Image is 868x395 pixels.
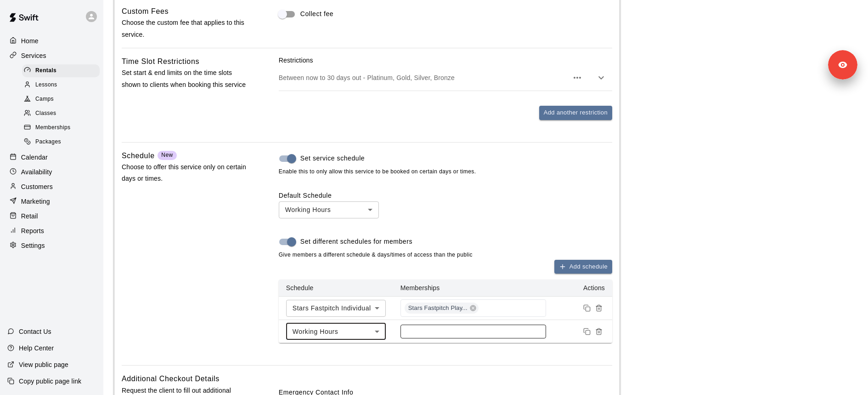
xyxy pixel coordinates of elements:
[553,280,612,297] th: Actions
[7,49,96,63] a: Services
[581,326,593,338] button: Duplicate price
[300,9,333,19] span: Collect fee
[22,135,103,149] a: Packages
[22,107,100,120] div: Classes
[7,195,96,208] a: Marketing
[405,303,479,314] div: Stars Fastpitch Play...
[7,150,96,164] a: Calendar
[122,150,155,162] h6: Schedule
[35,66,56,75] span: Rentals
[7,34,96,48] a: Home
[7,180,96,194] a: Customers
[300,237,412,246] span: Set different schedules for members
[22,93,100,106] div: Camps
[35,137,61,147] span: Packages
[405,304,471,313] span: Stars Fastpitch Play...
[593,326,605,338] button: Remove price
[19,377,81,386] p: Copy public page link
[22,79,100,92] div: Lessons
[7,209,96,223] a: Retail
[122,17,249,40] p: Choose the custom fee that applies to this service.
[19,327,51,336] p: Contact Us
[22,121,103,135] a: Memberships
[22,64,100,77] div: Rentals
[21,197,50,206] p: Marketing
[279,56,612,65] p: Restrictions
[279,201,379,218] div: Working Hours
[279,65,612,91] div: Between now to 30 days out - Platinum, Gold, Silver, Bronze
[21,36,39,46] p: Home
[286,323,386,340] div: Working Hours
[35,109,56,118] span: Classes
[393,280,553,297] th: Memberships
[7,165,96,179] a: Availability
[161,152,173,158] span: New
[581,302,593,314] button: Duplicate price
[21,241,45,250] p: Settings
[35,80,57,90] span: Lessons
[122,373,220,385] h6: Additional Checkout Details
[300,154,365,163] span: Set service schedule
[22,63,103,78] a: Rentals
[22,78,103,92] a: Lessons
[19,343,54,353] p: Help Center
[279,73,568,82] p: Between now to 30 days out - Platinum, Gold, Silver, Bronze
[21,167,52,177] p: Availability
[122,6,169,17] h6: Custom Fees
[122,67,249,90] p: Set start & end limits on the time slots shown to clients when booking this service
[19,360,68,369] p: View public page
[122,161,249,184] p: Choose to offer this service only on certain days or times.
[539,106,612,120] button: Add another restriction
[21,182,53,191] p: Customers
[22,92,103,107] a: Camps
[35,95,54,104] span: Camps
[593,302,605,314] button: Remove price
[279,167,612,177] span: Enable this to only allow this service to be booked on certain days or times.
[122,56,199,68] h6: Time Slot Restrictions
[22,121,100,134] div: Memberships
[279,192,332,199] label: Default Schedule
[554,260,612,274] button: Add schedule
[22,136,100,149] div: Packages
[22,107,103,121] a: Classes
[21,226,44,235] p: Reports
[7,224,96,238] a: Reports
[286,300,386,317] div: Stars Fastpitch Individual
[21,153,48,162] p: Calendar
[279,251,612,260] span: Give members a different schedule & days/times of access than the public
[279,280,393,297] th: Schedule
[35,123,70,132] span: Memberships
[21,51,46,60] p: Services
[7,239,96,252] a: Settings
[21,212,38,221] p: Retail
